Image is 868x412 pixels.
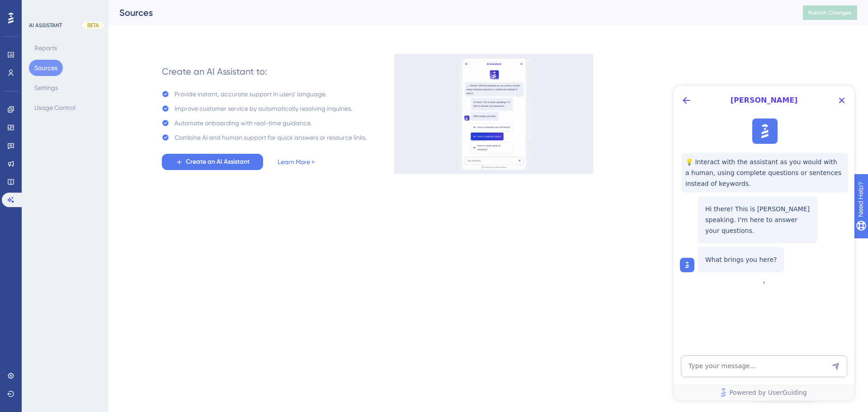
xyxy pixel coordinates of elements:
[278,156,315,167] a: Learn More >
[803,5,857,20] button: Publish Changes
[674,86,854,401] iframe: UserGuiding AI Assistant
[175,132,367,143] div: Combine AI and human support for quick answers or resource links.
[394,54,594,174] img: 536038c8a6906fa413afa21d633a6c1c.gif
[162,154,263,170] button: Create an AI Assistant
[162,65,267,78] div: Create an AI Assistant to:
[21,2,57,13] span: Need Help?
[119,6,780,19] div: Sources
[808,9,852,16] span: Publish Changes
[186,156,250,167] span: Create an AI Assistant
[175,103,352,114] div: Improve customer service by automatically resolving inquiries.
[175,89,326,99] div: Provide instant, accurate support in users' language.
[175,118,311,128] div: Automate onboarding with real-time guidance.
